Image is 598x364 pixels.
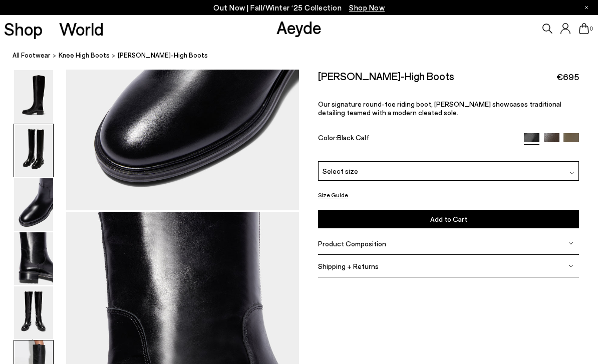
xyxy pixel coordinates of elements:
a: All Footwear [13,50,51,61]
img: Henry Knee-High Boots - Image 4 [14,232,53,285]
p: Out Now | Fall/Winter ‘25 Collection [213,2,385,14]
h2: [PERSON_NAME]-High Boots [318,70,454,82]
span: €695 [556,71,579,83]
a: Aeyde [276,17,322,38]
span: 0 [589,26,594,32]
img: svg%3E [568,263,573,268]
span: Navigate to /collections/new-in [349,3,385,12]
span: Shipping + Returns [318,262,379,270]
span: knee high boots [59,51,110,59]
a: World [59,20,104,38]
img: Henry Knee-High Boots - Image 2 [14,124,53,177]
button: Add to Cart [318,210,579,228]
img: svg%3E [569,170,574,175]
img: svg%3E [568,241,573,246]
img: Henry Knee-High Boots - Image 5 [14,286,53,339]
a: knee high boots [59,50,110,61]
div: Color: [318,133,516,145]
p: Our signature round-toe riding boot, [PERSON_NAME] showcases traditional detailing teamed with a ... [318,100,579,117]
span: Select size [323,166,358,176]
span: Add to Cart [430,215,467,223]
button: Size Guide [318,189,348,201]
img: Henry Knee-High Boots - Image 1 [14,70,53,123]
span: Product Composition [318,239,386,248]
img: Henry Knee-High Boots - Image 3 [14,178,53,231]
a: Shop [4,20,43,38]
nav: breadcrumb [13,42,598,70]
span: [PERSON_NAME]-High Boots [118,50,208,61]
span: Black Calf [337,133,369,142]
a: 0 [579,23,589,34]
